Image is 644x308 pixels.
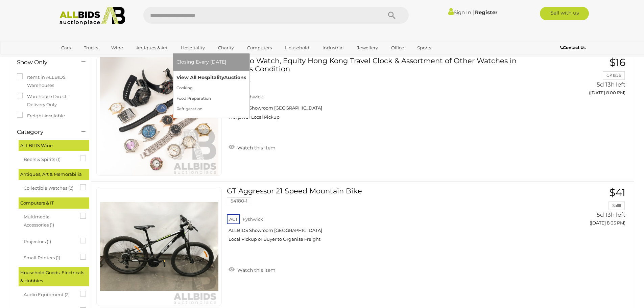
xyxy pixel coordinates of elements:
span: $41 [609,186,625,199]
span: Multimedia Accessories (1) [24,211,74,229]
a: Mambo Watch, Equity Hong Kong Travel Clock & Assortment of Other Watches in Various Condition 541... [232,57,538,125]
a: Computers [243,42,276,53]
a: $41 Sallll 5d 13h left ([DATE] 8:05 PM) [549,187,627,229]
a: Contact Us [560,44,587,51]
a: Watch this item [227,264,277,275]
span: Watch this item [236,267,276,273]
a: Wine [107,42,127,53]
img: 54180-1ay.JPG [100,187,218,306]
span: Beers & Spirits (1) [24,154,74,163]
a: Register [475,9,497,16]
img: Allbids.com.au [56,7,129,25]
div: Household Goods, Electricals & Hobbies [19,267,89,286]
a: Watch this item [227,142,277,152]
label: Items in ALLBIDS Warehouses [17,73,84,89]
a: Sign In [448,9,471,16]
a: GT Aggressor 21 Speed Mountain Bike 54180-1 ACT Fyshwick ALLBIDS Showroom [GEOGRAPHIC_DATA] Local... [232,187,538,247]
div: Computers & IT [19,197,89,209]
a: Sports [413,42,435,53]
span: Collectible Watches (2) [24,183,74,192]
span: Projectors (1) [24,236,74,245]
a: Cars [57,42,75,53]
img: 54177-2c.JPG [100,57,218,175]
a: [GEOGRAPHIC_DATA] [57,53,114,65]
a: Trucks [79,42,102,53]
label: Freight Available [17,112,65,120]
a: Jewellery [353,42,382,53]
div: ALLBIDS Wine [19,140,89,151]
a: Sell with us [540,7,589,20]
a: Hospitality [176,42,209,53]
a: Charity [214,42,238,53]
a: Household [281,42,314,53]
div: Antiques, Art & Memorabilia [19,169,89,180]
a: Office [387,42,408,53]
a: Industrial [318,42,348,53]
span: Audio Equipment (2) [24,289,74,299]
a: $16 GK1956 5d 13h left ([DATE] 8:00 PM) [549,57,627,99]
h4: Category [17,129,71,135]
span: Watch this item [236,145,276,151]
label: Warehouse Direct - Delivery Only [17,93,84,109]
a: Antiques & Art [132,42,172,53]
button: Search [375,7,409,24]
h4: Show Only [17,59,71,66]
span: Small Printers (1) [24,252,74,262]
b: Contact Us [560,45,586,50]
span: | [472,8,474,16]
